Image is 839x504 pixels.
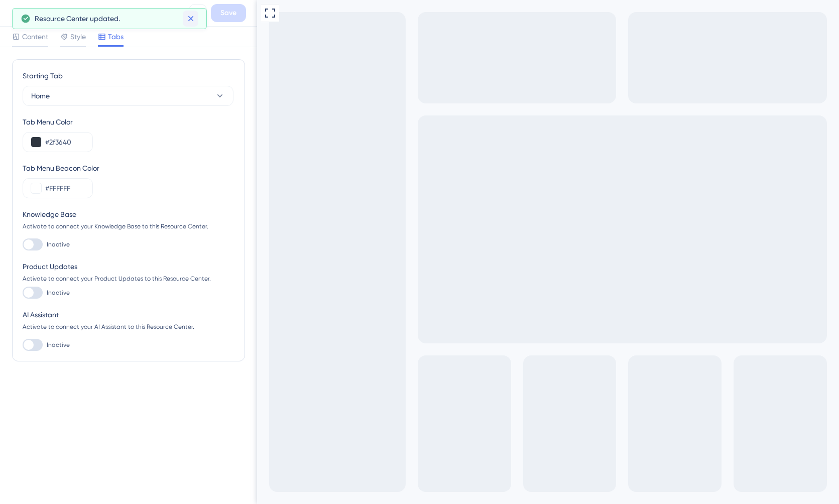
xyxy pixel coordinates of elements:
[23,323,234,331] div: Activate to connect your AI Assistant to this Resource Center.
[23,222,234,230] div: Activate to connect your Knowledge Base to this Resource Center.
[47,341,70,349] span: Inactive
[23,275,234,283] div: Activate to connect your Product Updates to this Resource Center.
[23,261,234,273] div: Product Updates
[23,3,75,15] span: Hilfe & Kontakt
[211,4,246,22] button: Save
[22,31,48,43] span: Content
[220,7,236,19] span: Save
[47,289,70,297] span: Inactive
[70,31,86,43] span: Style
[47,240,70,248] span: Inactive
[23,208,234,220] div: Knowledge Base
[23,309,234,321] div: AI Assistant
[23,86,233,106] button: Home
[108,31,124,43] span: Tabs
[35,13,120,25] span: Resource Center updated.
[23,162,234,174] div: Tab Menu Beacon Color
[32,6,185,20] div: Copy - New Hilfecenter - RDX
[23,116,234,128] div: Tab Menu Color
[31,90,50,102] span: Home
[23,70,63,82] span: Starting Tab
[82,5,85,13] div: 3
